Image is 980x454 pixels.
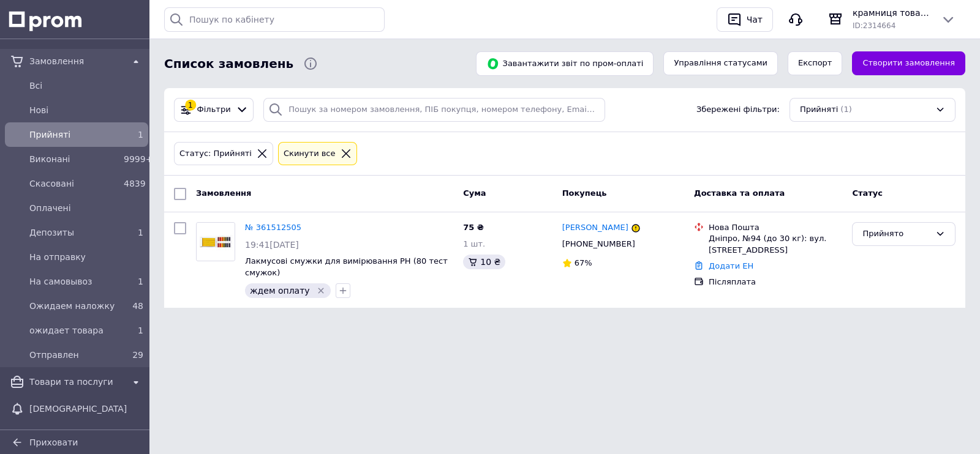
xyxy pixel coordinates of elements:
span: Фільтри [197,104,231,116]
a: Фото товару [196,222,235,261]
span: На самовывоз [29,275,119,288]
span: 1 [138,130,143,140]
span: Ожидаем наложку [29,300,119,312]
div: Чат [744,10,765,29]
div: Післяплата [709,277,842,288]
button: Завантажити звіт по пром-оплаті [476,51,654,76]
a: Додати ЕН [709,261,753,270]
span: На отправку [29,251,143,263]
span: Збережені фільтри: [696,104,780,116]
div: 10 ₴ [463,255,505,269]
span: 4839 [124,179,146,188]
span: 29 [132,350,143,360]
span: Cума [463,188,486,198]
span: Скасовані [29,177,119,190]
span: Прийняті [800,104,838,116]
span: Замовлення [196,188,251,198]
div: Прийнято [862,228,930,240]
span: Нові [29,104,143,116]
span: Список замовлень [164,55,293,73]
span: 1 шт. [463,239,485,248]
span: [DEMOGRAPHIC_DATA] [29,403,143,415]
div: Cкинути все [281,147,338,160]
span: Замовлення [29,55,124,67]
span: 1 [138,326,143,335]
a: Створити замовлення [852,51,965,75]
span: ожидает товара [29,324,119,337]
span: Статус [852,188,883,198]
a: Лакмусові смужки для вимірювання РН (80 тест смужок) [245,256,448,277]
span: 19:41[DATE] [245,240,299,250]
input: Пошук по кабінету [164,7,385,32]
a: № 361512505 [245,223,301,232]
button: Чат [717,7,773,32]
img: Фото товару [197,223,235,261]
span: Покупець [562,188,607,198]
span: Виконані [29,153,119,165]
span: Прийняті [29,128,119,141]
span: [PHONE_NUMBER] [562,239,635,248]
span: 9999+ [124,154,153,164]
span: Депозиты [29,226,119,239]
span: Всi [29,80,143,92]
span: ждем оплату [250,286,310,296]
span: 48 [132,301,143,311]
span: ID: 2314664 [853,21,895,30]
span: 67% [575,258,592,267]
span: 75 ₴ [463,223,484,232]
span: Товари та послуги [29,376,124,388]
span: Доставка та оплата [694,188,785,198]
span: Оплачені [29,202,143,214]
span: 1 [138,228,143,237]
input: Пошук за номером замовлення, ПІБ покупця, номером телефону, Email, номером накладної [263,98,605,122]
span: Отправлен [29,349,119,361]
span: крамниця товарів для здоров'я ДОБРІ™ [853,7,931,19]
div: 1 [185,100,196,111]
span: Приховати [29,437,78,447]
svg: Видалити мітку [316,286,326,296]
span: 1 [138,277,143,286]
div: Нова Пошта [709,222,842,233]
a: [PERSON_NAME] [562,222,628,234]
div: Дніпро, №94 (до 30 кг): вул. [STREET_ADDRESS] [709,233,842,255]
button: Управління статусами [663,51,778,75]
button: Експорт [788,51,843,75]
div: Статус: Прийняті [177,147,254,160]
span: (1) [840,105,851,114]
